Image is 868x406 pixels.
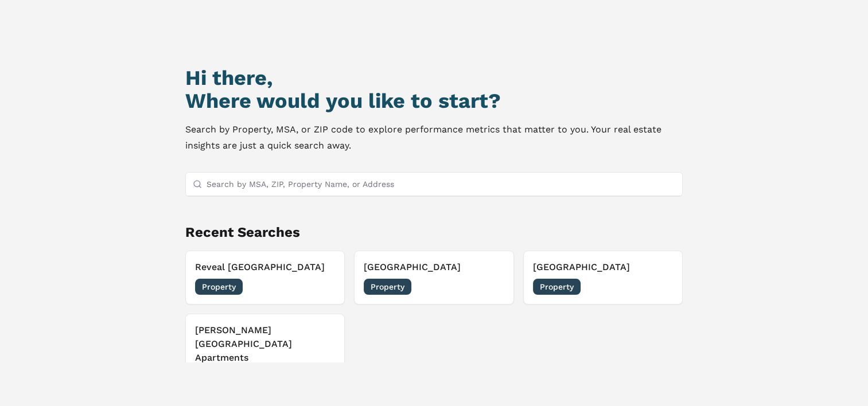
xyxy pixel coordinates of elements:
p: Search by Property, MSA, or ZIP code to explore performance metrics that matter to you. Your real... [185,122,683,154]
h1: Hi there, [185,67,683,89]
h2: Recent Searches [185,223,683,241]
span: [DATE] [647,281,673,292]
h3: [GEOGRAPHIC_DATA] [364,260,504,274]
button: [GEOGRAPHIC_DATA]Property[DATE] [354,251,513,304]
span: [DATE] [478,281,504,292]
button: [GEOGRAPHIC_DATA]Property[DATE] [523,251,683,304]
h3: [GEOGRAPHIC_DATA] [533,260,673,274]
h3: Reveal [GEOGRAPHIC_DATA] [195,260,335,274]
span: Property [364,279,411,295]
button: Reveal [GEOGRAPHIC_DATA]Property[DATE] [185,251,345,304]
button: [PERSON_NAME][GEOGRAPHIC_DATA] ApartmentsProperty[DATE] [185,314,345,395]
h3: [PERSON_NAME][GEOGRAPHIC_DATA] Apartments [195,323,335,365]
span: Property [533,279,581,295]
span: [DATE] [309,281,335,292]
input: Search by MSA, ZIP, Property Name, or Address [207,173,675,196]
span: Property [195,279,243,295]
h2: Where would you like to start? [185,89,683,112]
